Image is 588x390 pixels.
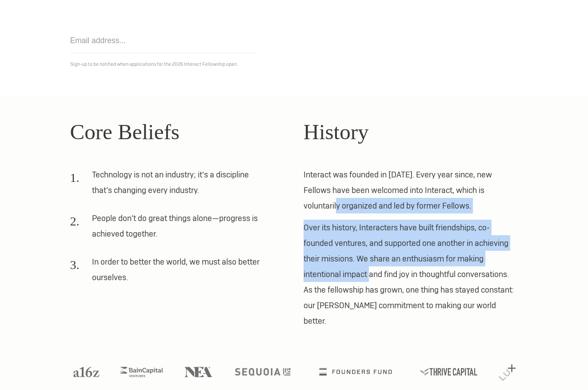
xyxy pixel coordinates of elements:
li: In order to better the world, we must also better ourselves. [70,254,266,291]
img: Founders Fund logo [319,368,392,375]
img: Bain Capital Ventures logo [120,367,163,377]
img: Thrive Capital logo [420,368,477,375]
li: Technology is not an industry; it’s a discipline that’s changing every industry. [70,167,266,204]
input: Email address... [70,28,257,53]
p: Sign-up to be notified when applications for the 2026 Interact Fellowship open. [70,60,518,69]
img: Lux Capital logo [499,364,516,381]
h2: Core Beliefs [70,116,285,149]
img: A16Z logo [73,367,99,377]
p: Over its history, Interacters have built friendships, co-founded ventures, and supported one anot... [304,220,518,329]
li: People don’t do great things alone—progress is achieved together. [70,210,266,248]
p: Interact was founded in [DATE]. Every year since, new Fellows have been welcomed into Interact, w... [304,167,518,213]
h2: History [304,116,518,149]
img: Sequoia logo [235,368,291,375]
img: NEA logo [184,367,212,377]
